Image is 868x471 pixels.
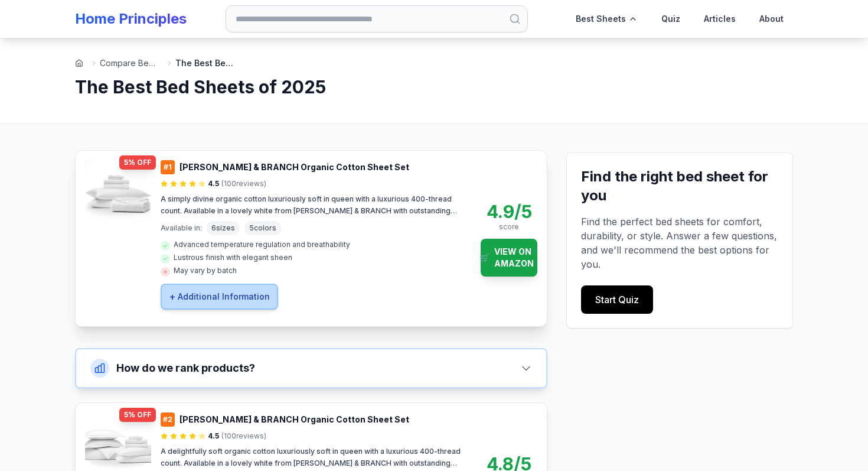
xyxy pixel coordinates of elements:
[494,246,534,269] span: VIEW ON AMAZON
[85,160,151,226] img: BOLL & BRANCH Organic Cotton Sheet Set
[178,291,270,303] span: Additional Information
[161,412,175,427] div: # 2
[119,155,156,170] div: 5 % OFF
[221,431,266,441] span: ( 100 reviews)
[175,57,234,69] span: The Best Bed Sheets of 2025
[581,167,778,205] h3: Find the right bed sheet for you
[174,253,471,262] span: Lustrous finish with elegant sheen
[487,201,532,222] div: 4.9/5
[75,59,83,67] a: Go to homepage
[161,160,175,174] div: # 1
[75,76,793,98] h1: The Best Bed Sheets of 2025
[694,5,745,33] a: Articles
[208,179,219,189] span: 4.5
[479,252,490,264] span: 🛒
[119,408,156,422] div: 5 % OFF
[174,240,471,249] span: Advanced temperature regulation and breathability
[581,215,778,271] p: Find the perfect bed sheets for comfort, durability, or style. Answer a few questions, and we'll ...
[652,5,690,33] a: Quiz
[207,221,240,235] span: 6 size s
[174,266,471,275] span: May vary by batch
[169,290,175,304] span: +
[100,57,159,69] a: Compare Bed ...
[116,360,255,376] span: How do we rank products?
[244,221,281,235] span: 5 color s
[750,5,793,33] a: About
[180,161,409,173] h3: [PERSON_NAME] & BRANCH Organic Cotton Sheet Set
[566,5,647,33] div: Best Sheets
[208,431,219,441] span: 4.5
[76,349,546,387] button: How do we rank products?
[75,57,793,69] nav: Breadcrumb
[161,284,278,310] button: +Additional Information
[481,239,537,277] a: 🛒VIEW ON AMAZON
[487,222,532,232] div: score
[221,179,266,189] span: ( 100 reviews)
[161,446,471,469] p: A delightfully soft organic cotton luxuriously soft in queen with a luxurious 400-thread count. A...
[180,414,409,425] h3: [PERSON_NAME] & BRANCH Organic Cotton Sheet Set
[161,223,202,233] span: Available in:
[581,285,653,314] a: Start Quiz
[161,193,471,216] p: A simply divine organic cotton luxuriously soft in queen with a luxurious 400-thread count. Avail...
[75,10,187,27] a: Home Principles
